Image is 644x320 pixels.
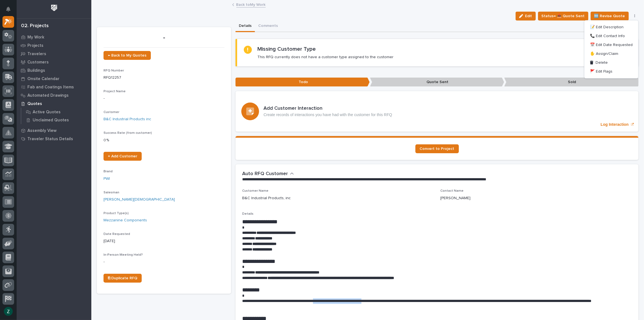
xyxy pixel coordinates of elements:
[104,274,142,283] a: ⎘ Duplicate RFQ
[17,41,91,50] a: Projects
[590,33,625,39] span: 📞 Edit Contact Info
[17,58,91,66] a: Customers
[27,137,73,142] p: Traveler Status Details
[27,85,74,90] p: Fab and Coatings Items
[27,60,49,65] p: Customers
[104,137,224,143] p: 0 %
[104,191,119,194] span: Salesman
[591,12,629,21] button: 🆕 Revise Quote
[27,43,43,48] p: Projects
[538,12,588,21] button: Status→ 📤 Quote Sent
[27,128,56,133] p: Assembly View
[236,21,255,32] button: Details
[27,101,42,106] p: Quotes
[590,50,618,57] span: ✋ Assign/Claim
[104,170,113,173] span: Brand
[236,78,370,87] p: Todo
[236,91,638,132] a: Log Interaction
[525,14,532,19] span: Edit
[2,306,14,317] button: users-avatar
[17,50,91,58] a: Travelers
[236,1,266,7] a: Back toMy Work
[601,122,629,127] p: Log Interaction
[27,52,46,57] p: Travelers
[594,13,625,19] span: 🆕 Revise Quote
[242,212,254,216] span: Details
[104,69,124,72] span: RFQ Number
[104,217,147,223] a: Mezzanine Components
[17,99,91,108] a: Quotes
[17,33,91,41] a: My Work
[33,110,61,115] p: Active Quotes
[440,195,470,201] p: [PERSON_NAME]
[242,171,294,177] button: Auto RFQ Customer
[17,126,91,135] a: Assembly View
[104,259,224,265] p: -
[242,171,288,177] h2: Auto RFQ Customer
[21,23,49,29] div: 02. Projects
[17,135,91,143] a: Traveler Status Details
[17,91,91,99] a: Automated Drawings
[104,75,224,81] p: RFQ12257
[108,53,146,57] span: ← Back to My Quotes
[370,78,504,87] p: Quote Sent
[415,144,459,153] a: Convert to Project
[255,21,281,32] button: Comments
[257,55,394,60] p: This RFQ currently does not have a customer type assigned to the customer
[257,46,316,52] h2: Missing Customer Type
[104,253,143,257] span: In-Person Meeting Held?
[263,112,392,117] p: Create records of interactions you have had with the customer for this RFQ
[516,12,536,21] button: Edit
[7,7,14,16] div: Notifications
[440,189,464,193] span: Contact Name
[104,212,129,215] span: Product Type(s)
[27,76,60,81] p: Onsite Calendar
[104,34,224,42] p: -
[104,176,110,182] a: PWI
[21,116,91,124] a: Unclaimed Quotes
[104,111,119,114] span: Customer
[17,83,91,91] a: Fab and Coatings Items
[17,75,91,83] a: Onsite Calendar
[27,93,69,98] p: Automated Drawings
[242,195,291,201] p: B&C Industrial Products, inc
[104,238,224,244] p: [DATE]
[242,189,268,193] span: Customer Name
[590,68,612,75] span: 🚩 Edit Flags
[590,42,633,48] span: 📅 Edit Date Requested
[17,66,91,75] a: Buildings
[104,131,152,135] span: Success Rate (from customer)
[27,35,44,40] p: My Work
[104,116,151,122] a: B&C Industrial Products inc
[504,78,638,87] p: Sold
[49,3,59,13] img: Workspace Logo
[104,232,130,236] span: Date Requested
[108,276,137,280] span: ⎘ Duplicate RFQ
[27,68,45,73] p: Buildings
[596,60,608,65] span: Delete
[104,96,224,101] p: -
[33,118,69,123] p: Unclaimed Quotes
[104,51,151,60] a: ← Back to My Quotes
[263,106,392,112] h3: Add Customer Interaction
[104,152,142,161] a: + Add Customer
[2,3,14,15] button: Notifications
[590,24,624,30] span: 📝 Edit Description
[21,108,91,116] a: Active Quotes
[542,13,585,19] span: Status→ 📤 Quote Sent
[420,147,454,151] span: Convert to Project
[108,154,137,158] span: + Add Customer
[104,90,126,93] span: Project Name
[104,197,175,203] a: [PERSON_NAME][DEMOGRAPHIC_DATA]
